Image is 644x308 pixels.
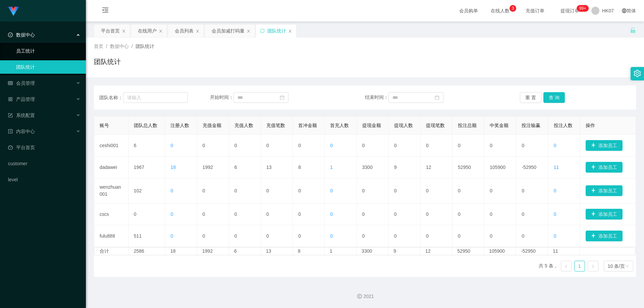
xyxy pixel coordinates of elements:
td: 0 [261,178,293,203]
td: 0 [452,225,484,247]
td: 13 [261,157,293,178]
span: 0 [330,211,333,217]
td: ceshi001 [94,135,128,157]
td: 0 [389,203,421,225]
span: 团队统计 [136,44,154,49]
span: 1 [330,165,333,170]
a: 1 [575,261,585,271]
td: -52950 [516,248,548,255]
span: 18 [170,165,176,170]
td: 0 [229,135,261,157]
td: 511 [128,225,165,247]
span: 0 [330,143,333,148]
i: 图标: left [564,264,568,268]
td: 0 [357,203,389,225]
td: 1992 [197,248,229,255]
span: 数据中心 [8,32,35,38]
span: 首充人数 [330,123,349,128]
i: 图标: global [622,8,627,13]
h1: 团队统计 [94,57,121,67]
button: 查 询 [543,92,565,103]
span: 账号 [100,123,109,128]
div: 会员加减打码量 [212,24,245,37]
td: 0 [516,225,548,247]
td: 1 [325,248,357,255]
td: 52950 [452,157,484,178]
button: 图标: plus添加员工 [586,231,623,241]
span: 0 [554,188,556,193]
td: 0 [421,225,452,247]
span: / [131,44,133,49]
span: 开始时间： [210,95,233,100]
td: 8 [293,157,325,178]
li: 下一页 [588,261,598,271]
i: 图标: appstore-o [8,97,13,102]
td: 0 [261,135,293,157]
span: 0 [554,211,556,217]
td: cscs [94,203,128,225]
td: 18 [165,248,197,255]
a: 图标: dashboard平台首页 [8,141,80,154]
td: 12 [420,248,452,255]
span: 0 [170,211,173,217]
div: 在线用户 [138,24,157,37]
p: 3 [512,5,514,12]
a: 团队统计 [16,60,80,74]
td: 0 [293,203,325,225]
div: 2021 [91,293,639,300]
td: 0 [484,203,516,225]
i: 图标: calendar [280,95,284,100]
button: 图标: plus添加员工 [586,209,623,220]
sup: 334 [577,5,589,12]
td: 0 [389,225,421,247]
span: 0 [170,188,173,193]
span: 产品管理 [8,97,35,102]
span: 会员管理 [8,80,35,86]
td: 6 [229,157,261,178]
div: 平台首页 [101,24,120,37]
i: 图标: unlock [630,27,636,33]
input: 请输入 [123,92,188,103]
span: 0 [330,188,333,193]
span: 充值订单 [522,8,548,13]
td: 0 [197,225,229,247]
div: 10 条/页 [608,261,625,271]
td: fulu888 [94,225,128,247]
td: 9 [389,157,421,178]
span: 数据中心 [110,44,129,49]
div: 会员列表 [175,24,194,37]
td: 2586 [129,248,165,255]
td: 0 [229,225,261,247]
td: 12 [421,157,452,178]
span: 操作 [586,123,595,128]
i: 图标: check-circle-o [8,33,13,37]
span: 提现订单 [557,8,583,13]
td: 0 [452,135,484,157]
td: 13 [261,248,293,255]
td: 6 [229,248,261,255]
span: / [106,44,107,49]
td: 0 [357,225,389,247]
td: 1992 [197,157,229,178]
td: 0 [293,135,325,157]
td: 0 [484,135,516,157]
i: 图标: close [247,29,251,33]
i: 图标: right [591,264,595,268]
td: 0 [421,135,452,157]
td: 3300 [357,157,389,178]
button: 图标: plus添加员工 [586,185,623,196]
li: 1 [574,261,585,271]
td: 0 [516,135,548,157]
span: 充值金额 [203,123,221,128]
button: 图标: plus添加员工 [586,140,623,151]
span: 充值人数 [234,123,253,128]
span: 提现笔数 [426,123,445,128]
i: 图标: close [122,29,126,33]
span: 注册人数 [170,123,189,128]
td: 0 [261,203,293,225]
td: 0 [389,135,421,157]
span: 0 [170,143,173,148]
td: 3300 [357,248,388,255]
td: dadawei [94,157,128,178]
span: 提现人数 [394,123,413,128]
